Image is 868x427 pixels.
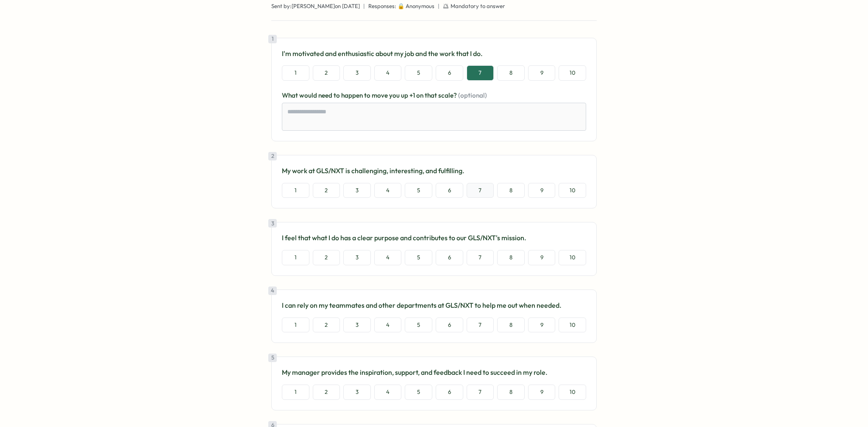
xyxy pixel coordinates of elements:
[282,385,309,400] button: 1
[467,385,494,400] button: 7
[458,91,487,99] span: (optional)
[343,250,371,265] button: 3
[271,3,360,10] span: Sent by: [PERSON_NAME] on [DATE]
[528,183,556,198] button: 9
[282,183,309,198] button: 1
[528,65,556,81] button: 9
[318,91,334,99] span: need
[299,91,318,99] span: would
[268,354,277,362] div: 5
[416,91,425,99] span: on
[405,317,432,333] button: 5
[374,250,402,265] button: 4
[341,91,364,99] span: happen
[436,317,463,333] button: 6
[497,385,525,400] button: 8
[405,250,432,265] button: 5
[282,91,299,99] span: What
[374,385,402,400] button: 4
[467,183,494,198] button: 7
[528,317,556,333] button: 9
[313,250,340,265] button: 2
[368,3,434,10] span: Responses: 🔒 Anonymous
[559,250,586,265] button: 10
[268,35,277,43] div: 1
[559,385,586,400] button: 10
[268,287,277,295] div: 4
[343,317,371,333] button: 3
[343,385,371,400] button: 3
[313,385,340,400] button: 2
[438,91,458,99] span: scale?
[334,91,341,99] span: to
[343,183,371,198] button: 3
[436,65,463,81] button: 6
[282,166,586,176] p: My work at GLS/NXT is challenging, interesting, and fulfilling.
[313,183,340,198] button: 2
[282,48,586,59] p: I'm motivated and enthusiastic about my job and the work that I do.
[559,183,586,198] button: 10
[282,317,309,333] button: 1
[436,183,463,198] button: 6
[282,233,586,243] p: I feel that what I do has a clear purpose and contributes to our GLS/NXT's mission.
[405,65,432,81] button: 5
[497,317,525,333] button: 8
[374,317,402,333] button: 4
[282,367,586,378] p: My manager provides the inspiration, support, and feedback I need to succeed in my role.
[313,65,340,81] button: 2
[374,65,402,81] button: 4
[343,65,371,81] button: 3
[467,65,494,81] button: 7
[401,91,409,99] span: up
[409,91,416,99] span: +1
[364,91,372,99] span: to
[497,250,525,265] button: 8
[451,3,505,10] span: Mandatory to answer
[374,183,402,198] button: 4
[467,250,494,265] button: 7
[372,91,389,99] span: move
[436,385,463,400] button: 6
[268,219,277,228] div: 3
[405,183,432,198] button: 5
[405,385,432,400] button: 5
[389,91,401,99] span: you
[497,183,525,198] button: 8
[282,65,309,81] button: 1
[528,250,556,265] button: 9
[497,65,525,81] button: 8
[528,385,556,400] button: 9
[559,317,586,333] button: 10
[559,65,586,81] button: 10
[313,317,340,333] button: 2
[436,250,463,265] button: 6
[268,152,277,160] div: 2
[282,300,586,311] p: I can rely on my teammates and other departments at GLS/NXT to help me out when needed.
[282,250,309,265] button: 1
[467,317,494,333] button: 7
[425,91,438,99] span: that
[363,3,365,10] span: |
[438,3,440,10] span: |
